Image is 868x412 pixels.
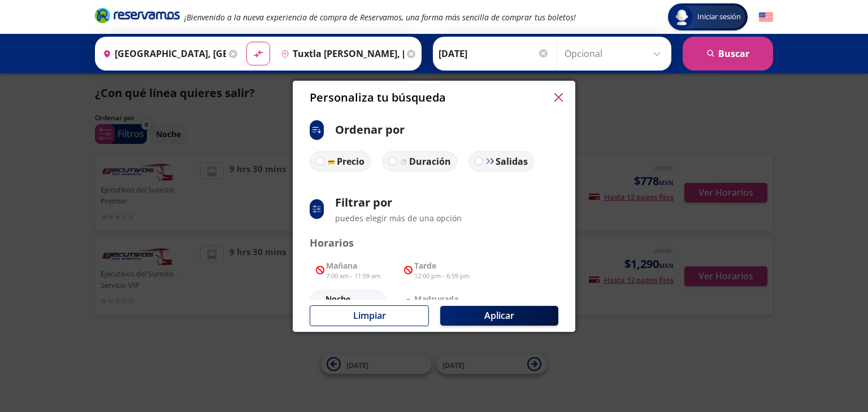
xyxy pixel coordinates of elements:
p: Precio [337,155,364,168]
p: 7:00 am - 11:59 am [326,271,380,281]
button: Noche7:00 pm - 11:59 pm [310,290,387,318]
p: Horarios [310,235,558,251]
button: Tarde12:00 pm - 6:59 pm [398,256,476,284]
input: Opcional [565,40,666,68]
button: English [759,10,773,24]
p: Noche [325,293,381,305]
button: Buscar [683,37,773,71]
p: Tarde [414,260,470,271]
span: Iniciar sesión [693,11,745,23]
p: Filtrar por [335,194,462,211]
p: puedes elegir más de una opción [335,212,462,224]
input: Elegir Fecha [439,40,549,68]
input: Buscar Origen [98,40,226,68]
p: 12:00 pm - 6:59 pm [414,271,470,281]
p: Salidas [496,155,528,168]
p: Personaliza tu búsqueda [310,89,446,106]
a: Brand Logo [95,7,180,27]
button: Aplicar [440,306,558,326]
p: Mañana [326,260,380,271]
button: Mañana7:00 am - 11:59 am [310,256,387,284]
input: Buscar Destino [276,40,404,68]
em: ¡Bienvenido a la nueva experiencia de compra de Reservamos, una forma más sencilla de comprar tus... [184,12,576,23]
p: Ordenar por [335,121,405,138]
button: Limpiar [310,305,429,326]
p: Duración [409,155,451,168]
i: Brand Logo [95,7,180,24]
button: Madrugada12:00 am - 6:59 am [398,290,475,318]
p: Madrugada [414,293,468,305]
